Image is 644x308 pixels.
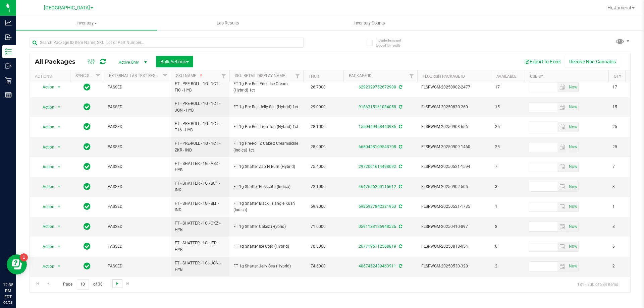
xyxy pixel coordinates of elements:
span: select [567,262,578,271]
a: Filter [406,70,417,82]
span: Sync from Compliance System [398,244,402,249]
span: Action [37,182,55,191]
span: Action [37,103,55,112]
span: FT - PRE-ROLL - 1G - 1CT - ZKR - IND [175,140,225,153]
span: PASSED [108,164,167,170]
span: 2 [612,263,638,269]
span: 3 [495,184,521,190]
span: 15 [612,104,638,110]
span: FT 1g Shatter Bosscotti (Indica) [233,184,299,190]
span: 3 [612,184,638,190]
span: FT 1g Pre-Roll Fried Ice Cream (Hybrid) 1ct [233,81,299,94]
span: Sync from Compliance System [398,105,402,109]
span: Action [37,162,55,172]
span: select [557,202,567,211]
button: Receive Non-Cannabis [565,56,620,67]
span: Inventory [16,20,157,26]
a: 6985937842321953 [359,204,396,209]
span: 71.0000 [307,222,329,232]
span: FT 1g Pre-Roll Jelly Sea (Hybrid) 1ct [233,104,299,110]
a: Filter [160,70,171,82]
span: In Sync [84,82,91,92]
a: Inventory Counts [299,16,440,30]
a: Go to the last page [123,279,133,288]
span: Action [37,262,55,271]
button: Export to Excel [520,56,565,67]
span: Hi, Jamera! [607,5,631,10]
span: FT 1g Shatter Cakez (Hybrid) [233,224,299,230]
a: Use By [530,74,543,79]
span: FT - SHATTER - 1G - IED - HYB [175,240,225,253]
a: 2677195112568819 [359,244,396,249]
span: 2 [495,263,521,269]
span: In Sync [84,261,91,271]
span: 74.6000 [307,261,329,271]
span: 29.0000 [307,102,329,112]
span: Action [37,202,55,211]
span: PASSED [108,203,167,210]
inline-svg: Inventory [5,48,12,55]
span: FT 1g Pre-Roll Z Cake x Creamsickle (Indica) 1ct [233,140,299,153]
span: 6 [495,243,521,250]
span: FLSRWGM-20250908-656 [421,124,487,130]
span: FLSRWGM-20250830-260 [421,104,487,110]
span: select [567,182,578,191]
span: select [55,82,63,92]
a: 6292329752672908 [359,85,396,89]
span: Set Current date [567,182,579,192]
span: PASSED [108,124,167,130]
span: Action [37,242,55,251]
span: 75.4000 [307,162,329,172]
inline-svg: Outbound [5,63,12,69]
span: FLSRWGM-20250909-1460 [421,144,487,150]
input: Search Package ID, Item Name, SKU, Lot or Part Number... [30,38,304,48]
span: FLSRWGM-20250902-2477 [421,84,487,90]
span: select [557,103,567,112]
span: 181 - 200 of 584 items [572,279,624,289]
a: Filter [292,70,303,82]
inline-svg: Inbound [5,34,12,41]
span: select [55,182,63,191]
span: 69.9000 [307,202,329,211]
span: select [557,182,567,191]
span: 72.1000 [307,182,329,192]
iframe: Resource center [7,254,27,274]
span: select [567,103,578,112]
span: Inventory Counts [344,20,394,26]
a: SKU Name [176,73,204,78]
span: select [55,122,63,132]
span: select [55,142,63,152]
span: select [567,82,578,92]
span: Sync from Compliance System [398,124,402,129]
span: 25 [612,144,638,150]
span: 8 [495,224,521,230]
span: In Sync [84,182,91,191]
a: 4647656200115612 [359,184,396,189]
span: In Sync [84,242,91,251]
a: Sync Status [75,73,101,78]
span: 7 [495,164,521,170]
span: FT - PRE-ROLL - 1G - 1CT - T16 - HYB [175,121,225,133]
span: Set Current date [567,261,579,271]
inline-svg: Reports [5,91,12,98]
a: Available [496,74,517,79]
a: Flourish Package ID [423,74,465,79]
span: PASSED [108,243,167,250]
iframe: Resource center unread badge [20,253,28,261]
span: FT 1g Shatter Jelly Sea (Hybrid) [233,263,299,269]
button: Bulk Actions [156,56,193,67]
span: select [557,262,567,271]
span: FLSRWGM-20250521-1735 [421,203,487,210]
span: select [567,162,578,172]
span: 28.9000 [307,142,329,152]
span: select [55,222,63,231]
span: 28.1000 [307,122,329,132]
span: select [557,82,567,92]
span: Set Current date [567,102,579,112]
a: Filter [93,70,104,82]
span: 70.8000 [307,242,329,251]
span: FT 1g Shatter Ice Cold (Hybrid) [233,243,299,250]
span: select [557,162,567,172]
span: Sync from Compliance System [398,184,402,189]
